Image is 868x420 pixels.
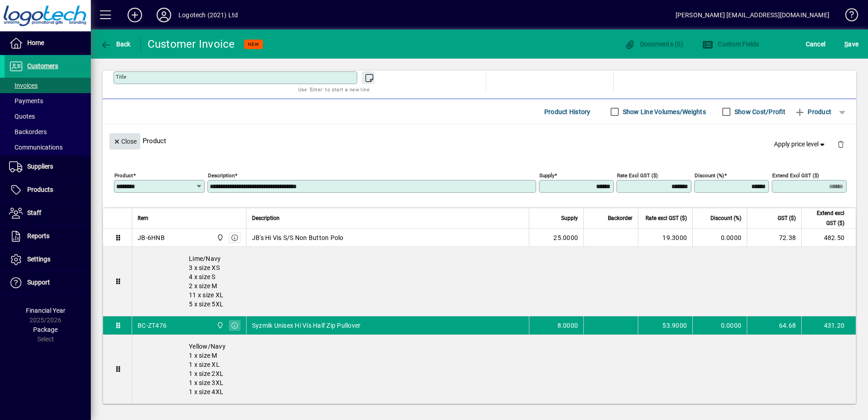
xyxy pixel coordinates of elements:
div: 19.3000 [644,233,687,242]
button: Product [790,104,836,120]
td: 0.0000 [692,316,747,335]
label: Show Cost/Profit [733,107,785,116]
span: Description [252,213,280,223]
span: Backorders [9,128,47,135]
span: Documents (0) [624,40,683,48]
span: Suppliers [27,163,53,170]
a: Settings [5,248,91,271]
mat-label: Product [114,172,133,179]
div: Lime/Navy 3 x size XS 4 x size S 2 x size M 11 x size XL 5 x size 5XL [132,247,856,316]
button: Apply price level [770,136,830,153]
td: 0.0000 [692,229,747,247]
span: Supply [561,213,578,223]
app-page-header-button: Close [107,137,143,145]
app-page-header-button: Delete [830,140,852,148]
div: 53.9000 [644,321,687,330]
span: Customers [27,62,58,70]
td: 64.68 [747,316,801,335]
a: Quotes [5,109,91,124]
a: Payments [5,93,91,109]
span: Quotes [9,113,35,120]
span: GST ($) [778,213,796,223]
span: ave [844,37,858,51]
span: Communications [9,144,63,151]
button: Product History [541,104,594,120]
div: JB-6HNB [138,233,165,242]
a: Suppliers [5,155,91,178]
span: Central [214,320,225,330]
div: Yellow/Navy 1 x size M 1 x size XL 1 x size 2XL 1 x size 3XL 1 x size 4XL [132,335,856,404]
button: Custom Fields [700,36,762,52]
span: Product History [544,105,591,119]
span: Close [113,134,137,149]
button: Documents (0) [622,36,686,52]
span: Invoices [9,82,38,89]
div: Product [103,124,856,157]
a: Communications [5,140,91,155]
span: Back [100,40,131,48]
span: Discount (%) [710,213,741,223]
span: 25.0000 [553,233,578,242]
td: 431.20 [801,316,856,335]
button: Cancel [804,36,828,52]
mat-label: Supply [539,172,554,179]
button: Delete [830,133,852,155]
mat-label: Title [116,74,126,80]
span: Products [27,186,53,193]
span: Cancel [806,37,826,51]
div: BC-ZT476 [138,321,167,330]
mat-label: Description [208,172,235,179]
a: Invoices [5,78,91,93]
div: Logotech (2021) Ltd [178,8,238,22]
span: Financial Year [26,307,65,314]
span: Item [138,213,148,223]
div: [PERSON_NAME] [EMAIL_ADDRESS][DOMAIN_NAME] [676,8,829,22]
span: Syzmik Unisex Hi Vis Half Zip Pullover [252,321,361,330]
span: S [844,40,848,48]
span: Settings [27,255,50,263]
td: 482.50 [801,229,856,247]
span: Central [214,233,225,243]
span: Apply price level [774,140,827,149]
app-page-header-button: Back [91,36,141,52]
label: Show Line Volumes/Weights [621,107,706,116]
a: Backorders [5,124,91,140]
td: 72.38 [747,229,801,247]
span: Backorder [608,213,632,223]
span: Reports [27,232,49,240]
button: Add [120,7,149,23]
span: NEW [248,41,259,47]
a: Home [5,32,91,55]
mat-label: Rate excl GST ($) [617,172,658,179]
span: JB's Hi Vis S/S Non Button Polo [252,233,344,242]
span: Package [33,326,58,333]
div: Customer Invoice [148,37,235,51]
mat-label: Extend excl GST ($) [772,172,819,179]
span: Home [27,39,44,46]
span: 8.0000 [557,321,578,330]
a: Products [5,179,91,201]
a: Knowledge Base [838,2,857,31]
span: Rate excl GST ($) [646,213,687,223]
a: Support [5,271,91,294]
a: Reports [5,225,91,248]
a: Staff [5,202,91,225]
span: Product [794,105,831,119]
button: Profile [149,7,178,23]
span: Payments [9,97,43,105]
mat-hint: Use 'Enter' to start a new line [298,84,370,95]
button: Close [109,133,140,150]
span: Custom Fields [702,40,759,48]
button: Back [98,36,133,52]
span: Staff [27,209,41,216]
button: Save [842,36,861,52]
mat-label: Discount (%) [695,172,724,179]
span: Extend excl GST ($) [807,208,844,228]
span: Support [27,279,50,286]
